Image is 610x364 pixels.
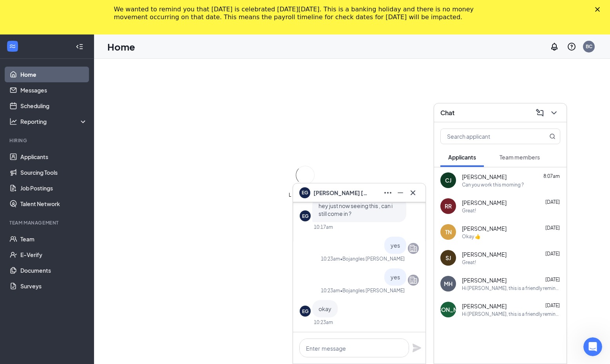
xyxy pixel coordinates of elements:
svg: WorkstreamLogo [9,42,16,50]
div: Reporting [20,118,88,125]
div: Team Management [9,219,86,226]
svg: QuestionInfo [567,42,576,51]
svg: Cross [408,188,418,197]
svg: Company [409,244,418,253]
span: yes [391,273,400,281]
span: [PERSON_NAME] [462,225,507,232]
div: Close [595,7,603,12]
span: [PERSON_NAME] [462,250,507,258]
svg: Plane [412,343,422,353]
svg: Notifications [550,42,559,51]
div: [PERSON_NAME] [425,306,471,313]
div: EG [302,308,309,315]
button: Cross [407,187,419,199]
a: Messages [20,82,87,98]
div: CJ [445,176,451,184]
svg: Analysis [9,118,17,125]
svg: Company [409,275,418,285]
span: [DATE] [545,251,560,257]
div: RR [445,202,452,210]
a: Applicants [20,149,87,165]
a: Documents [20,263,87,278]
span: 8:07am [543,173,560,179]
svg: ComposeMessage [535,108,545,118]
svg: Collapse [76,43,83,51]
div: Great! [462,207,476,214]
svg: Ellipses [383,188,393,197]
svg: ChevronDown [549,108,559,118]
div: TN [445,228,452,236]
div: 10:17am [314,224,333,230]
span: [DATE] [545,225,560,231]
span: • Bojangles [PERSON_NAME] [340,287,405,294]
div: LOADING [286,192,325,198]
span: [PERSON_NAME] [462,199,507,206]
div: Great! [462,259,476,266]
div: Okay 👍 [462,233,481,240]
div: Hi [PERSON_NAME], this is a friendly reminder. Your meeting with Bojangles for Team Member - Boja... [462,285,560,292]
div: MH [444,280,453,288]
button: Minimize [394,187,407,199]
span: • Bojangles [PERSON_NAME] [340,255,405,262]
div: 10:23am [321,287,340,294]
span: [PERSON_NAME] [PERSON_NAME] [313,188,368,197]
h1: Home [107,40,135,53]
div: 10:23am [314,319,333,326]
svg: Minimize [396,188,405,197]
div: We wanted to remind you that [DATE] is celebrated [DATE][DATE]. This is a banking holiday and the... [114,5,484,21]
div: BC [586,43,592,50]
svg: MagnifyingGlass [549,133,556,139]
span: yes [391,242,400,249]
div: Can you work this morning ? [462,181,524,188]
button: Ellipses [382,187,394,199]
span: [DATE] [545,302,560,308]
span: [PERSON_NAME] [462,302,507,310]
button: ChevronDown [548,107,560,119]
button: ComposeMessage [534,107,546,119]
span: [PERSON_NAME] [462,276,507,284]
a: Scheduling [20,98,87,114]
iframe: Intercom live chat [583,337,602,356]
a: Home [20,67,87,82]
a: E-Verify [20,247,87,263]
a: Job Postings [20,180,87,196]
div: Hiring [9,137,86,144]
span: Team members [500,154,540,161]
h3: Chat [440,109,454,117]
div: EG [302,213,309,219]
span: okay [319,305,331,312]
div: 10:23am [321,255,340,262]
a: Talent Network [20,196,87,212]
input: Search applicant [441,129,534,144]
a: Team [20,231,87,247]
a: Sourcing Tools [20,165,87,180]
div: SJ [445,254,451,262]
div: Hi [PERSON_NAME], this is a friendly reminder. Please select a meeting time slot for your Team Me... [462,311,560,317]
span: hey just now seeing this , can i still come in ? [319,202,393,217]
span: [PERSON_NAME] [462,173,507,181]
span: [DATE] [545,277,560,283]
span: Applicants [448,154,476,161]
span: [DATE] [545,199,560,205]
a: Surveys [20,278,87,294]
